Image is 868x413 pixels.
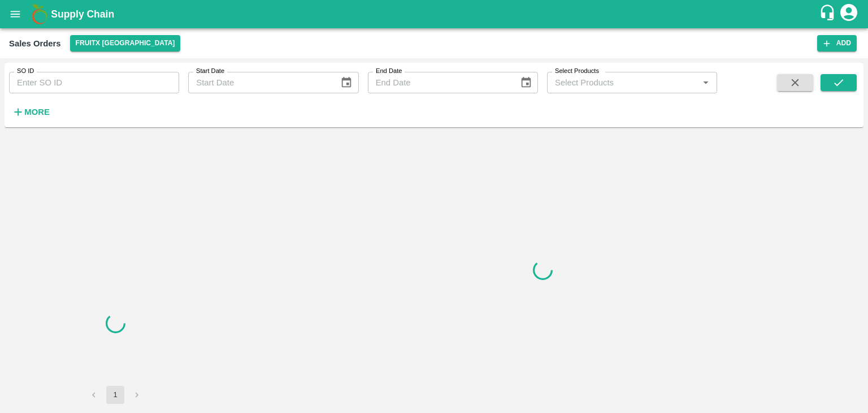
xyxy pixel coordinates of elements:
[839,2,859,26] div: account of current user
[188,72,331,93] input: Start Date
[336,72,357,93] button: Choose date
[83,386,147,404] nav: pagination navigation
[9,102,53,122] button: More
[819,4,839,24] div: customer-support
[2,1,28,27] button: open drawer
[515,72,537,93] button: Choose date
[24,107,50,117] strong: More
[196,67,224,76] label: Start Date
[28,3,51,25] img: logo
[368,72,511,93] input: End Date
[9,72,179,93] input: Enter SO ID
[9,36,61,51] div: Sales Orders
[555,67,599,76] label: Select Products
[51,8,114,20] b: Supply Chain
[51,6,819,22] a: Supply Chain
[550,75,695,90] input: Select Products
[376,67,402,76] label: End Date
[17,67,34,76] label: SO ID
[70,35,181,51] button: Select DC
[106,386,124,404] button: page 1
[817,35,857,51] button: Add
[698,75,713,90] button: Open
